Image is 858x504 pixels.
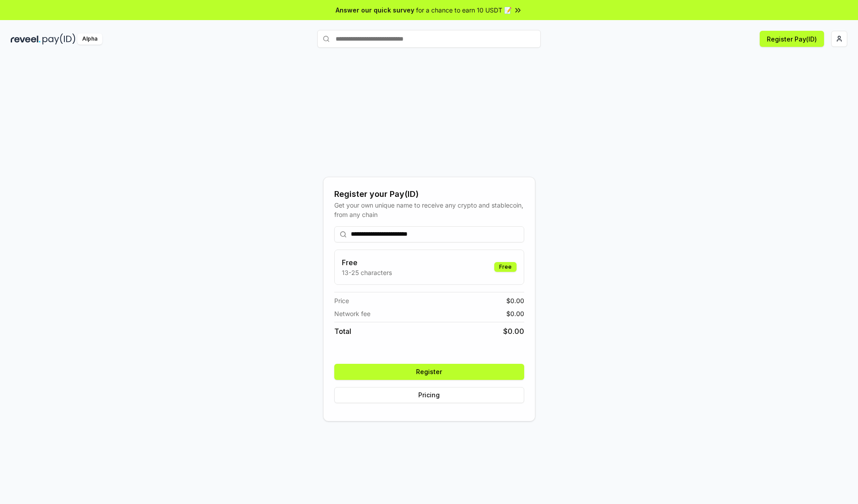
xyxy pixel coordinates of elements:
[334,296,349,305] span: Price
[506,296,524,305] span: $ 0.00
[336,5,414,15] span: Answer our quick survey
[334,309,370,318] span: Network fee
[334,188,524,200] div: Register your Pay(ID)
[416,5,512,15] span: for a chance to earn 10 USDT 📝
[334,200,524,219] div: Get your own unique name to receive any crypto and stablecoin, from any chain
[342,268,392,277] p: 13-25 characters
[506,309,524,318] span: $ 0.00
[334,326,351,337] span: Total
[342,257,392,268] h3: Free
[760,31,824,47] button: Register Pay(ID)
[503,326,524,337] span: $ 0.00
[494,262,517,272] div: Free
[77,33,102,45] div: Alpha
[334,364,524,380] button: Register
[334,387,524,403] button: Pricing
[42,33,76,45] img: pay_id
[11,33,41,45] img: reveel_dark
